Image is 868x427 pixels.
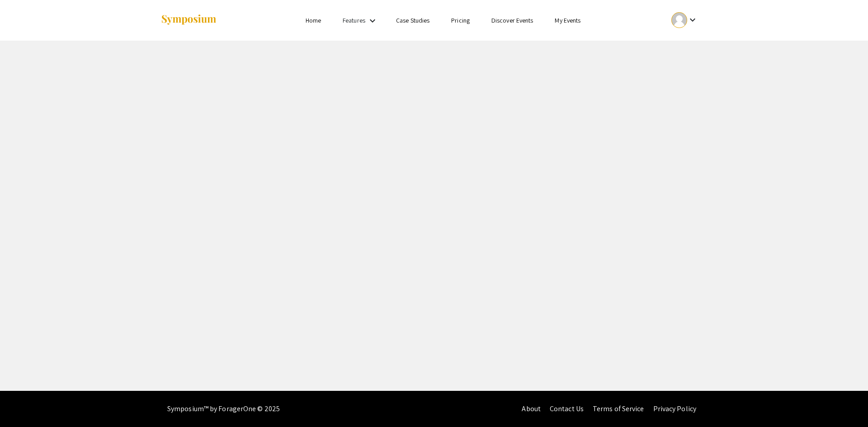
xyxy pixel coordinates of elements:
a: Features [343,16,365,24]
a: Pricing [451,16,470,24]
a: Contact Us [550,404,584,413]
mat-icon: Expand account dropdown [687,14,698,25]
a: Case Studies [396,16,429,24]
mat-icon: Expand Features list [367,15,378,26]
a: Terms of Service [593,404,644,413]
a: My Events [555,16,580,24]
a: Discover Events [491,16,533,24]
a: Home [306,16,321,24]
button: Expand account dropdown [662,10,708,30]
a: Privacy Policy [653,404,696,413]
img: Symposium by ForagerOne [160,14,217,26]
div: Symposium™ by ForagerOne © 2025 [167,391,280,427]
a: About [522,404,541,413]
